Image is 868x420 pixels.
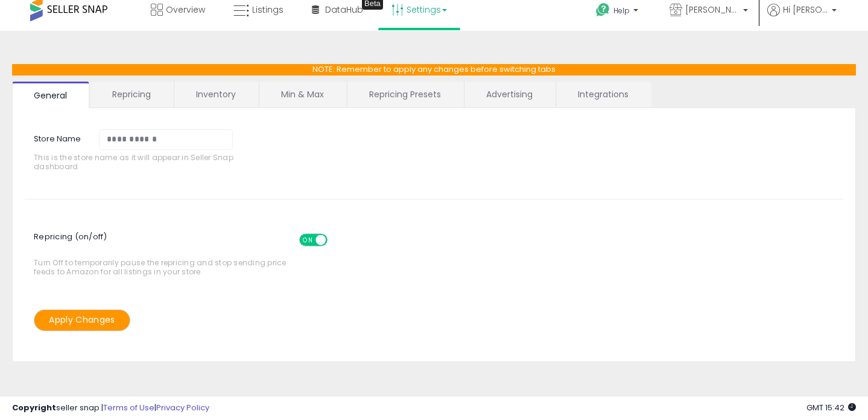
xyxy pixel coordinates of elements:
a: Integrations [556,82,650,107]
span: Help [613,5,630,16]
button: Apply Changes [34,309,130,331]
span: OFF [326,234,345,245]
span: This is the store name as it will appear in Seller Snap dashboard. [34,153,240,172]
a: Repricing [90,82,173,107]
p: NOTE: Remember to apply any changes before switching tabs [12,64,856,76]
label: Store Name [25,129,90,145]
a: Inventory [174,82,258,107]
div: seller snap | | [12,402,209,414]
i: Get Help [595,2,610,18]
span: Hi [PERSON_NAME] [783,4,828,16]
a: Terms of Use [103,402,154,413]
span: 2025-10-7 15:42 GMT [806,402,856,413]
span: Turn Off to temporarily pause the repricing and stop sending price feeds to Amazon for all listin... [34,228,293,277]
span: Listings [252,4,284,16]
span: Repricing (on/off) [34,225,338,258]
a: Repricing Presets [347,82,463,107]
a: General [12,82,89,108]
span: Overview [166,4,205,16]
strong: Copyright [12,402,56,413]
a: Advertising [464,82,554,107]
a: Hi [PERSON_NAME] [767,4,837,31]
span: [PERSON_NAME] Beauty [685,4,740,16]
a: Min & Max [259,82,346,107]
span: ON [300,234,315,245]
span: DataHub [325,4,363,16]
a: Privacy Policy [156,402,209,413]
